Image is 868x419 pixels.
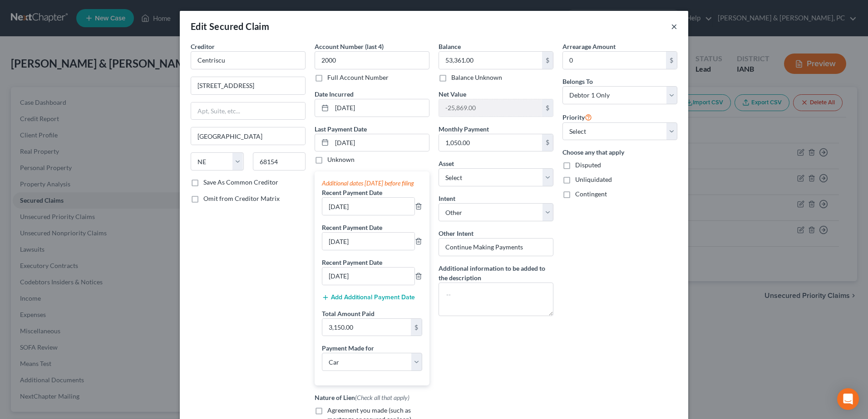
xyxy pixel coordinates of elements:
label: Recent Payment Date [322,258,382,267]
label: Payment Made for [322,343,374,353]
label: Arrearage Amount [562,42,616,51]
input: Specify... [439,238,553,256]
div: $ [666,52,677,69]
div: $ [542,134,553,151]
label: Save As Common Creditor [203,178,278,187]
input: 0.00 [439,134,542,151]
input: Search creditor by name... [191,51,306,69]
span: Unliquidated [575,175,612,183]
span: Belongs To [562,78,593,85]
span: (Check all that apply) [355,394,409,401]
label: Balance Unknown [451,73,502,82]
div: Open Intercom Messenger [837,388,859,410]
input: Enter city... [191,127,305,145]
div: Additional dates [DATE] before filing [322,179,422,188]
button: × [671,21,677,32]
label: Recent Payment Date [322,223,382,232]
label: Additional information to be added to the description [439,263,553,283]
label: Other Intent [439,229,473,238]
span: Contingent [575,190,607,198]
div: Edit Secured Claim [191,20,269,33]
span: Creditor [191,43,215,50]
div: $ [542,99,553,117]
span: Disputed [575,161,601,169]
input: -- [322,268,414,285]
input: 0.00 [439,52,542,69]
div: $ [542,52,553,69]
input: 0.00 [322,319,411,336]
label: Total Amount Paid [322,309,375,318]
label: Last Payment Date [315,124,367,134]
input: XXXX [315,51,429,69]
input: -- [322,198,414,215]
label: Account Number (last 4) [315,42,384,51]
input: MM/DD/YYYY [332,99,429,117]
label: Recent Payment Date [322,188,382,197]
label: Nature of Lien [315,393,409,402]
input: Apt, Suite, etc... [191,102,305,120]
label: Monthly Payment [439,124,489,134]
label: Choose any that apply [562,147,677,157]
div: $ [411,319,422,336]
input: Enter address... [191,77,305,94]
input: 0.00 [439,99,542,117]
label: Full Account Number [327,73,389,82]
input: Enter zip... [253,152,306,171]
span: Asset [439,160,454,167]
button: Add Additional Payment Date [322,294,415,301]
label: Unknown [327,155,355,164]
input: MM/DD/YYYY [332,134,429,151]
label: Balance [439,42,461,51]
input: -- [322,233,414,250]
label: Date Incurred [315,89,354,99]
label: Intent [439,194,455,203]
input: 0.00 [563,52,666,69]
label: Net Value [439,89,466,99]
span: Omit from Creditor Matrix [203,195,280,202]
label: Priority [562,112,592,122]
